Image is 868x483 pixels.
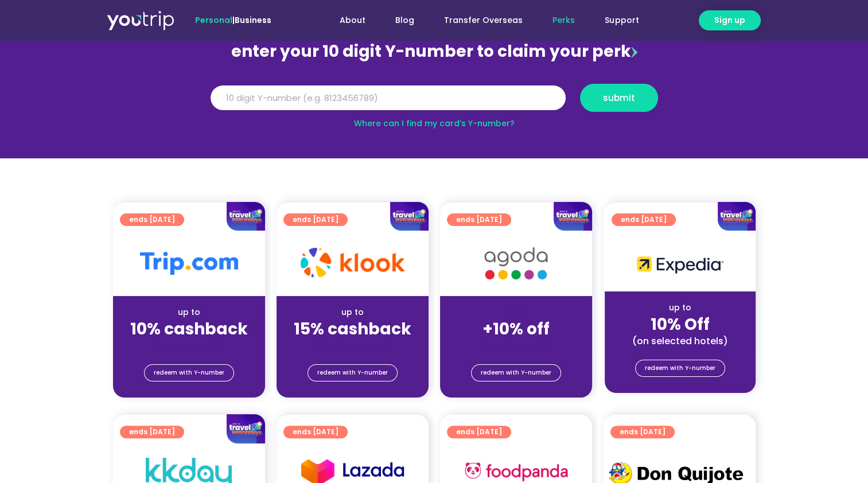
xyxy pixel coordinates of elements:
[714,14,745,26] span: Sign up
[283,426,348,438] a: ends [DATE]
[302,10,653,31] nav: Menu
[456,426,502,438] span: ends [DATE]
[144,364,234,381] a: redeem with Y-number
[635,360,725,377] a: redeem with Y-number
[122,340,256,352] div: (for stays only)
[471,364,561,381] a: redeem with Y-number
[294,318,411,340] strong: 15% cashback
[325,10,380,31] a: About
[614,302,746,314] div: up to
[645,360,715,376] span: redeem with Y-number
[380,10,429,31] a: Blog
[195,14,232,26] span: Personal
[354,118,515,129] a: Where can I find my card’s Y-number?
[293,426,338,438] span: ends [DATE]
[286,306,419,318] div: up to
[130,318,248,340] strong: 10% cashback
[317,365,388,381] span: redeem with Y-number
[286,340,419,352] div: (for stays only)
[308,364,398,381] a: redeem with Y-number
[211,85,566,111] input: 10 digit Y-number (e.g. 8123456789)
[538,10,590,31] a: Perks
[590,10,653,31] a: Support
[122,306,256,318] div: up to
[482,318,550,340] strong: +10% off
[195,14,271,26] span: |
[614,335,746,347] div: (on selected hotels)
[205,37,664,67] div: enter your 10 digit Y-number to claim your perk
[447,426,511,438] a: ends [DATE]
[699,10,761,30] a: Sign up
[429,10,538,31] a: Transfer Overseas
[211,84,658,120] form: Y Number
[505,306,527,318] span: up to
[449,340,583,352] div: (for stays only)
[235,14,271,26] a: Business
[580,84,658,112] button: submit
[651,313,710,336] strong: 10% Off
[620,426,665,438] span: ends [DATE]
[481,365,551,381] span: redeem with Y-number
[610,426,675,438] a: ends [DATE]
[154,365,224,381] span: redeem with Y-number
[603,94,635,102] span: submit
